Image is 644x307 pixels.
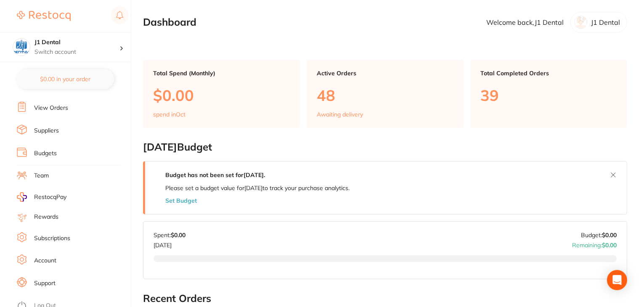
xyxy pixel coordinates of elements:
a: Total Completed Orders39 [470,60,627,128]
a: Account [34,257,56,265]
h2: Dashboard [143,16,196,28]
p: Remaining: [572,238,617,249]
strong: $0.00 [171,231,186,239]
p: spend in Oct [153,111,186,118]
a: Total Spend (Monthly)$0.00spend inOct [143,60,300,128]
p: Budget: [581,232,617,238]
a: Team [34,172,49,180]
a: Suppliers [34,127,59,135]
a: Subscriptions [34,234,70,243]
p: Total Spend (Monthly) [153,70,290,77]
h2: [DATE] Budget [143,141,627,153]
strong: Budget has not been set for [DATE] . [165,171,265,179]
h2: Recent Orders [143,293,627,304]
button: Set Budget [165,197,197,204]
p: Welcome back, J1 Dental [486,19,564,26]
button: $0.00 in your order [17,69,114,89]
p: Switch account [34,48,119,56]
p: 48 [317,87,453,104]
img: RestocqPay [17,192,27,202]
p: 39 [480,87,617,104]
a: RestocqPay [17,192,66,202]
a: Active Orders48Awaiting delivery [307,60,464,128]
p: $0.00 [153,87,290,104]
p: Active Orders [317,70,453,77]
a: Budgets [34,149,57,158]
a: View Orders [34,104,68,112]
a: Restocq Logo [17,6,71,26]
img: J1 Dental [13,39,30,56]
strong: $0.00 [602,241,617,249]
span: RestocqPay [34,193,66,201]
h4: J1 Dental [34,38,119,47]
p: Spent: [154,232,186,238]
img: Restocq Logo [17,11,71,21]
p: Awaiting delivery [317,111,363,118]
p: Total Completed Orders [480,70,617,77]
p: [DATE] [154,238,186,249]
a: Support [34,279,56,288]
strong: $0.00 [602,231,617,239]
p: J1 Dental [591,19,620,26]
div: Open Intercom Messenger [607,270,627,290]
p: Please set a budget value for [DATE] to track your purchase analytics. [165,185,350,191]
a: Rewards [34,213,58,221]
